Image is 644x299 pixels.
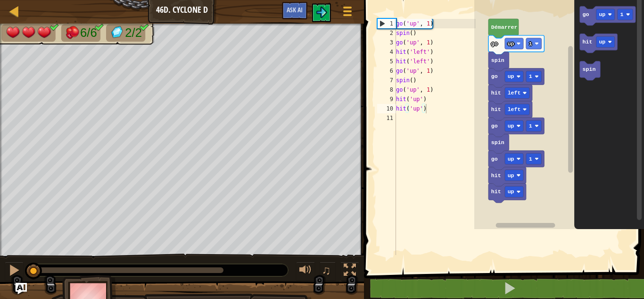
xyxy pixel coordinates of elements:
[378,19,396,28] div: 1
[491,41,498,47] text: go
[491,123,498,129] text: go
[16,283,27,294] button: Ask AI
[106,24,145,42] li: Récupère les gemmes.
[508,41,514,47] text: up
[377,66,396,76] div: 6
[599,11,605,17] text: up
[377,57,396,66] div: 5
[1,24,55,42] li: Ton héros doit survivre.
[296,262,315,281] button: Ajuster le volume
[491,57,504,63] text: spin
[582,66,595,72] text: spin
[491,106,501,112] text: hit
[582,39,592,45] text: hit
[287,5,303,14] span: Ask AI
[61,24,100,42] li: Bats les ennemis.
[377,38,396,47] div: 3
[377,113,396,123] div: 11
[491,188,501,195] text: hit
[80,26,97,40] span: 6/6
[508,123,514,129] text: up
[5,262,24,281] button: Ctrl + P: Pause
[377,47,396,57] div: 4
[320,262,336,281] button: ♫
[377,28,396,38] div: 2
[491,24,518,30] text: Démarrer
[620,11,623,17] text: 1
[377,104,396,113] div: 10
[491,172,501,179] text: hit
[508,188,514,195] text: up
[377,76,396,85] div: 7
[491,73,498,79] text: go
[508,106,521,112] text: left
[491,90,501,96] text: hit
[508,156,514,162] text: up
[529,41,532,47] text: 1
[599,39,605,45] text: up
[282,2,307,19] button: Ask AI
[529,73,532,79] text: 1
[340,262,359,281] button: Basculer en plein écran
[508,172,514,179] text: up
[377,85,396,94] div: 8
[529,123,532,129] text: 1
[508,73,514,79] text: up
[377,94,396,104] div: 9
[491,156,498,162] text: go
[491,139,504,145] text: spin
[582,11,589,17] text: go
[312,3,331,22] button: $t('play_level.next_level')
[508,90,521,96] text: left
[322,263,331,277] span: ♫
[125,26,142,40] span: 2/2
[529,156,532,162] text: 1
[336,2,359,24] button: Afficher le menu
